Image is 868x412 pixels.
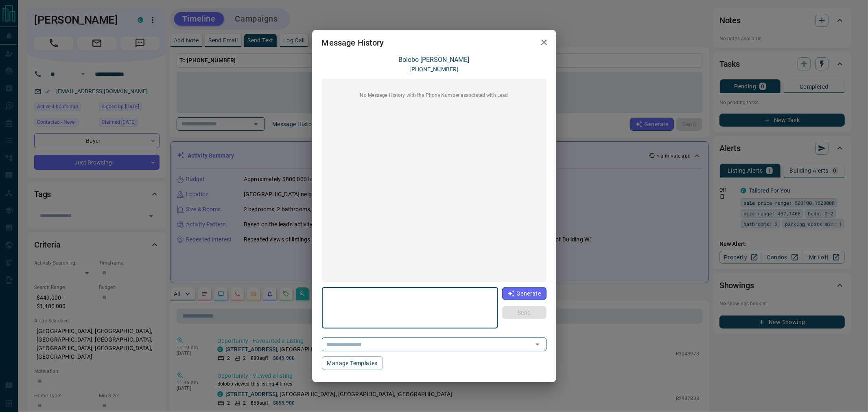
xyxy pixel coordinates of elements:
[399,56,470,64] a: Bolobo [PERSON_NAME]
[532,339,543,350] button: Open
[410,65,459,74] p: [PHONE_NUMBER]
[322,356,383,370] button: Manage Templates
[312,30,394,56] h2: Message History
[327,92,542,99] p: No Message History with the Phone Number associated with Lead
[502,287,546,300] button: Generate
